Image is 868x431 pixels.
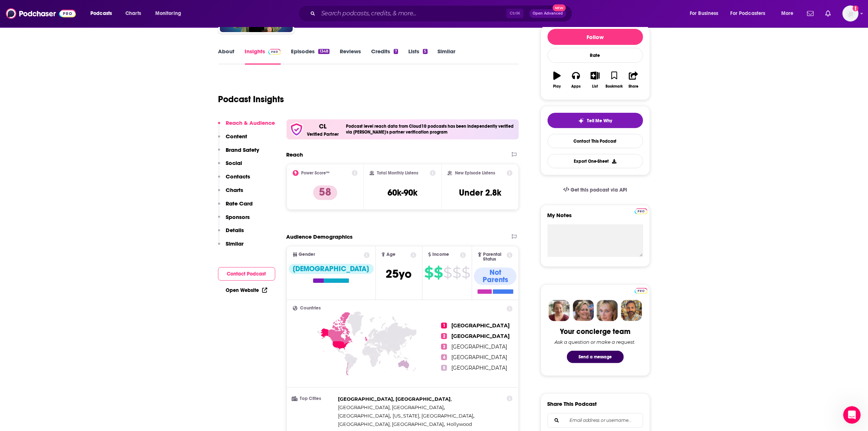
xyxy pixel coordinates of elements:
[226,200,253,207] p: Rate Card
[268,49,281,55] img: Podchaser Pro
[226,186,244,193] p: Charts
[443,267,452,278] span: $
[218,159,242,173] button: Social
[226,213,250,220] p: Sponsors
[635,287,647,294] a: Pro website
[567,351,624,363] button: Send a message
[451,343,507,350] span: [GEOGRAPHIC_DATA]
[451,365,507,371] span: [GEOGRAPHIC_DATA]
[548,400,597,407] h3: Share This Podcast
[548,48,643,63] div: Rate
[125,8,141,19] span: Charts
[245,48,281,65] a: InsightsPodchaser Pro
[628,84,638,89] div: Share
[533,12,563,15] span: Open Advanced
[313,185,337,200] p: 58
[843,406,861,424] iframe: Intercom live chat
[781,8,794,19] span: More
[842,5,859,22] span: Logged in as hjones
[346,124,516,135] h4: Podcast level reach data from Cloud10 podcasts has been independently verified via [PERSON_NAME]'...
[377,170,418,176] h2: Total Monthly Listens
[567,67,585,93] button: Apps
[842,5,859,22] img: User Profile
[408,48,427,65] a: Lists5
[560,327,630,336] div: Your concierge team
[150,8,191,19] button: open menu
[289,264,374,274] div: [DEMOGRAPHIC_DATA]
[226,133,248,140] p: Content
[441,323,447,328] span: 1
[804,7,817,20] a: Show notifications dropdown
[121,8,145,19] a: Charts
[438,48,456,65] a: Similar
[635,208,647,214] img: Podchaser Pro
[451,354,507,361] span: [GEOGRAPHIC_DATA]
[624,67,643,93] button: Share
[386,267,412,281] span: 25 yo
[451,333,510,339] span: [GEOGRAPHIC_DATA]
[287,151,303,158] h2: Reach
[459,187,501,198] h3: Under 2.8k
[606,84,623,89] div: Bookmark
[578,118,584,124] img: tell me why sparkle
[685,8,728,19] button: open menu
[226,146,260,153] p: Brand Safety
[529,9,566,18] button: Open AdvancedNew
[218,146,260,160] button: Brand Safety
[573,300,594,321] img: Barbara Profile
[388,187,417,198] h3: 60k-90k
[6,7,76,20] a: Podchaser - Follow, Share and Rate Podcasts
[90,8,112,19] span: Podcasts
[621,300,642,321] img: Jon Profile
[319,122,327,130] p: CL
[318,49,329,54] div: 1348
[853,5,859,11] svg: Add a profile image
[549,300,570,321] img: Sydney Profile
[218,94,284,105] h1: Podcast Insights
[291,48,329,65] a: Episodes1348
[776,8,803,19] button: open menu
[441,344,447,350] span: 3
[218,200,253,213] button: Rate Card
[226,173,250,180] p: Contacts
[447,421,472,427] span: Hollywood
[548,212,643,224] label: My Notes
[289,122,304,136] img: verfied icon
[842,5,859,22] button: Show profile menu
[218,267,275,281] button: Contact Podcast
[85,8,121,19] button: open menu
[218,119,275,133] button: Reach & Audience
[226,159,242,166] p: Social
[305,5,579,22] div: Search podcasts, credits, & more...
[338,403,445,412] span: ,
[548,29,643,45] button: Follow
[393,413,473,419] span: [US_STATE], [GEOGRAPHIC_DATA]
[226,287,267,293] a: Open Website
[218,227,244,240] button: Details
[553,84,561,89] div: Play
[483,252,506,262] span: Parental Status
[218,240,244,254] button: Similar
[287,233,353,240] h2: Audience Demographics
[571,84,581,89] div: Apps
[226,227,244,234] p: Details
[455,170,495,176] h2: New Episode Listens
[548,154,643,168] button: Export One-Sheet
[218,186,244,200] button: Charts
[731,8,766,19] span: For Podcasters
[338,396,451,402] span: [GEOGRAPHIC_DATA], [GEOGRAPHIC_DATA]
[301,170,330,176] h2: Power Score™
[726,8,776,19] button: open menu
[441,333,447,339] span: 2
[338,413,390,419] span: [GEOGRAPHIC_DATA]
[338,421,444,427] span: [GEOGRAPHIC_DATA], [GEOGRAPHIC_DATA]
[432,252,449,257] span: Income
[338,420,445,428] span: ,
[340,48,361,65] a: Reviews
[462,267,470,278] span: $
[553,4,566,11] span: New
[635,207,647,214] a: Pro website
[597,300,618,321] img: Jules Profile
[822,7,834,20] a: Show notifications dropdown
[338,404,444,410] span: [GEOGRAPHIC_DATA], [GEOGRAPHIC_DATA]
